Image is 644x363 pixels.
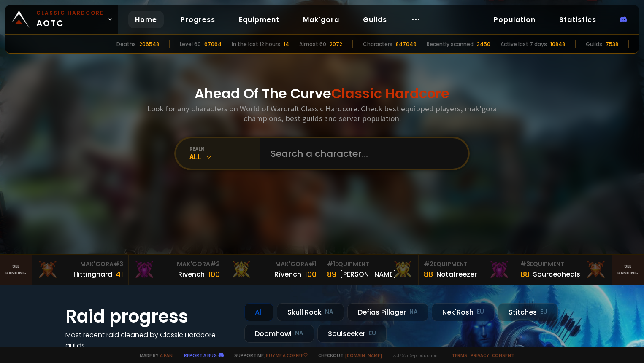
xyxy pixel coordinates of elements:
a: Home [128,11,164,28]
small: EU [477,308,484,316]
span: Made by [135,352,173,358]
div: Equipment [327,260,413,269]
div: In the last 12 hours [232,40,280,48]
div: 100 [305,269,317,280]
small: NA [409,308,418,316]
div: Almost 60 [299,40,326,48]
div: 10848 [550,40,565,48]
span: # 3 [114,260,123,268]
a: Terms [452,352,467,358]
div: 88 [424,269,433,280]
div: Equipment [520,260,606,269]
a: Guilds [356,11,394,28]
div: Guilds [586,40,602,48]
h4: Most recent raid cleaned by Classic Hardcore guilds [65,330,234,351]
span: Checkout [313,352,382,358]
div: Mak'Gora [134,260,220,269]
div: 89 [327,269,336,280]
a: #2Equipment88Notafreezer [419,255,515,285]
div: Characters [363,40,392,48]
a: Privacy [471,352,489,358]
div: 7538 [606,40,618,48]
div: Rîvench [274,269,301,280]
a: Mak'Gora#1Rîvench100 [225,255,322,285]
div: [PERSON_NAME] [340,269,396,280]
a: Mak'gora [296,11,346,28]
div: Skull Rock [277,303,344,321]
div: 67064 [204,40,222,48]
div: Nek'Rosh [432,303,495,321]
small: NA [295,329,303,338]
div: Hittinghard [73,269,112,280]
div: Soulseeker [317,325,387,343]
a: Consent [492,352,514,358]
a: Mak'Gora#3Hittinghard41 [32,255,129,285]
a: a fan [160,352,173,358]
small: EU [369,329,376,338]
small: Classic Hardcore [36,9,104,17]
div: Stitches [498,303,558,321]
div: 88 [520,269,530,280]
a: Report a bug [184,352,217,358]
small: EU [540,308,547,316]
h3: Look for any characters on World of Warcraft Classic Hardcore. Check best equipped players, mak'g... [144,104,500,123]
div: Equipment [424,260,510,269]
div: realm [189,145,260,152]
div: 41 [116,269,123,280]
a: [DOMAIN_NAME] [345,352,382,358]
span: # 2 [424,260,433,268]
span: # 2 [210,260,220,268]
div: 847049 [396,40,417,48]
a: #3Equipment88Sourceoheals [515,255,612,285]
small: NA [325,308,333,316]
a: Seeranking [612,255,644,285]
span: Support me, [229,352,308,358]
div: Notafreezer [436,269,477,280]
div: All [189,152,260,161]
a: Buy me a coffee [266,352,308,358]
div: All [244,303,273,321]
div: Mak'Gora [230,260,317,269]
div: 206548 [139,40,159,48]
div: Recently scanned [427,40,474,48]
span: # 1 [308,260,317,268]
a: Progress [174,11,222,28]
input: Search a character... [265,138,458,169]
a: #1Equipment89[PERSON_NAME] [322,255,419,285]
div: Doomhowl [244,325,314,343]
div: Sourceoheals [533,269,580,280]
a: Classic HardcoreAOTC [5,5,118,34]
div: Active last 7 days [501,40,547,48]
div: 3450 [477,40,490,48]
div: Deaths [116,40,136,48]
a: Equipment [232,11,286,28]
a: Mak'Gora#2Rivench100 [129,255,225,285]
span: # 3 [520,260,530,268]
span: v. d752d5 - production [387,352,438,358]
h1: Ahead Of The Curve [195,83,449,104]
div: Rivench [178,269,205,280]
a: Statistics [552,11,603,28]
span: Classic Hardcore [331,84,449,103]
div: Mak'Gora [37,260,123,269]
span: # 1 [327,260,335,268]
h1: Raid progress [65,303,234,330]
div: 2072 [330,40,342,48]
div: Defias Pillager [347,303,428,321]
a: Population [487,11,542,28]
div: Level 60 [180,40,201,48]
div: 100 [208,269,220,280]
span: AOTC [36,9,104,30]
div: 14 [284,40,289,48]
